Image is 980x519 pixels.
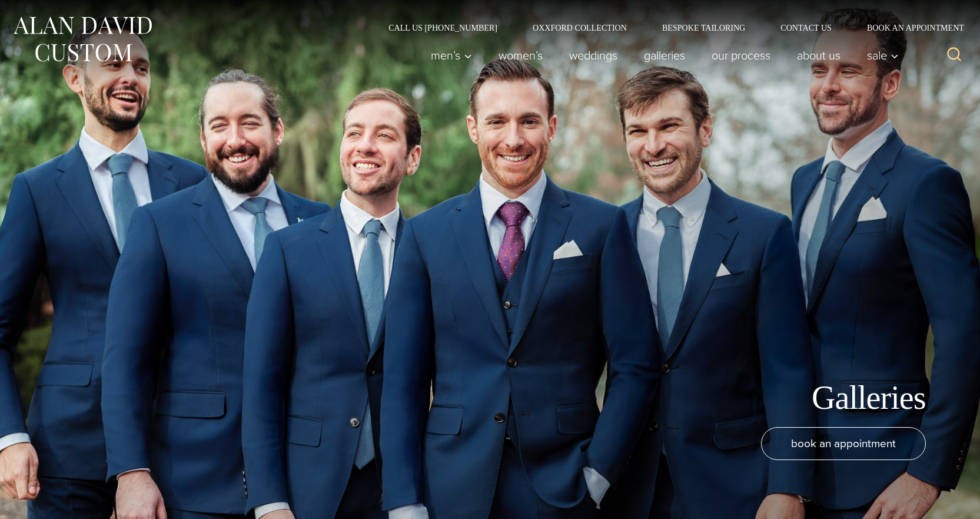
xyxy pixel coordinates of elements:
a: Contact Us [763,24,849,32]
a: Galleries [631,44,699,67]
a: Book an Appointment [849,24,968,32]
span: Men’s [431,49,472,61]
a: weddings [556,44,631,67]
span: book an appointment [791,435,896,452]
a: Women’s [486,44,556,67]
button: View Search Form [940,41,968,70]
a: Bespoke Tailoring [645,24,763,32]
a: Oxxford Collection [515,24,645,32]
nav: Primary Navigation [418,44,905,67]
a: Our Process [699,44,784,67]
nav: Secondary Navigation [371,24,968,32]
a: Call Us [PHONE_NUMBER] [371,24,515,32]
a: book an appointment [761,427,926,460]
a: About Us [784,44,854,67]
img: Alan David Custom [12,13,153,65]
h1: Galleries [812,378,926,418]
span: Sale [867,49,899,61]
